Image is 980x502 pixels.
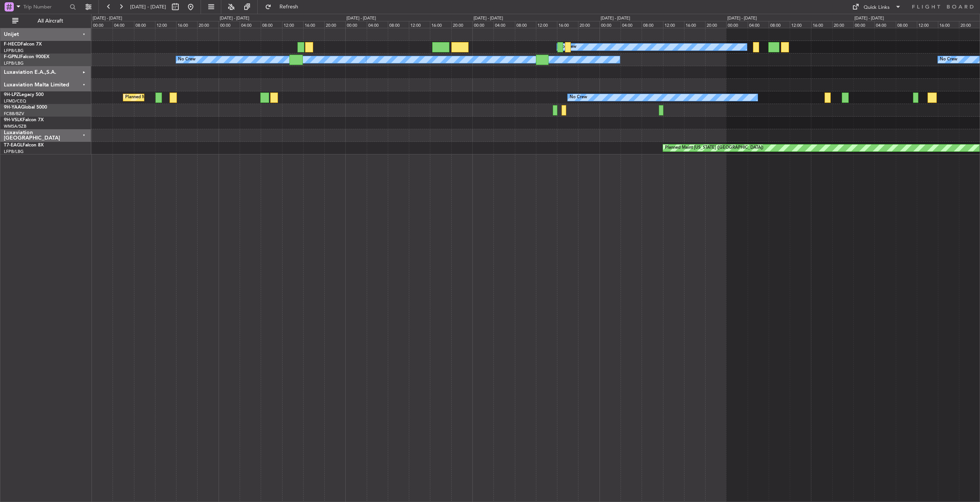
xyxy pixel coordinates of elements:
[197,21,218,28] div: 20:00
[4,48,24,54] a: LFPB/LBG
[874,21,895,28] div: 04:00
[178,54,196,65] div: No Crew
[557,21,578,28] div: 16:00
[811,21,832,28] div: 16:00
[23,1,67,13] input: Trip Number
[430,21,451,28] div: 16:00
[4,60,24,66] a: LFPB/LBG
[4,98,26,104] a: LFMD/CEQ
[4,93,19,97] span: 9H-LPZ
[4,118,23,122] span: 9H-VSLK
[91,21,113,28] div: 00:00
[832,21,853,28] div: 20:00
[601,15,630,22] div: [DATE] - [DATE]
[4,143,44,148] a: T7-EAGLFalcon 8X
[515,21,536,28] div: 08:00
[959,21,980,28] div: 20:00
[853,21,874,28] div: 00:00
[4,123,26,129] a: WMSA/SZB
[769,21,790,28] div: 08:00
[578,21,599,28] div: 20:00
[642,21,663,28] div: 08:00
[4,55,49,59] a: F-GPNJFalcon 900EX
[367,21,388,28] div: 04:00
[4,143,23,148] span: T7-EAGL
[726,21,747,28] div: 00:00
[493,21,514,28] div: 04:00
[684,21,705,28] div: 16:00
[472,21,493,28] div: 00:00
[346,15,376,22] div: [DATE] - [DATE]
[261,21,282,28] div: 08:00
[388,21,409,28] div: 08:00
[20,18,81,24] span: All Aircraft
[176,21,197,28] div: 16:00
[621,21,642,28] div: 04:00
[848,1,905,13] button: Quick Links
[790,21,811,28] div: 12:00
[917,21,938,28] div: 12:00
[4,111,24,117] a: FCBB/BZV
[748,21,769,28] div: 04:00
[940,54,957,65] div: No Crew
[4,118,44,122] a: 9H-VSLKFalcon 7X
[113,21,134,28] div: 04:00
[727,15,757,22] div: [DATE] - [DATE]
[134,21,155,28] div: 08:00
[240,21,261,28] div: 04:00
[4,42,21,47] span: F-HECD
[273,4,305,10] span: Refresh
[536,21,557,28] div: 12:00
[125,92,211,103] div: Planned Maint Nice ([GEOGRAPHIC_DATA])
[599,21,621,28] div: 00:00
[93,15,122,22] div: [DATE] - [DATE]
[303,21,324,28] div: 16:00
[938,21,959,28] div: 16:00
[663,21,684,28] div: 12:00
[4,42,42,47] a: F-HECDFalcon 7X
[409,21,430,28] div: 12:00
[4,55,20,59] span: F-GPNJ
[4,149,24,154] a: LFPB/LBG
[451,21,472,28] div: 20:00
[474,15,503,22] div: [DATE] - [DATE]
[130,3,166,10] span: [DATE] - [DATE]
[570,92,587,103] div: No Crew
[4,93,44,97] a: 9H-LPZLegacy 500
[220,15,249,22] div: [DATE] - [DATE]
[345,21,366,28] div: 00:00
[854,15,884,22] div: [DATE] - [DATE]
[8,15,83,27] button: All Aircraft
[282,21,303,28] div: 12:00
[324,21,345,28] div: 20:00
[4,105,21,110] span: 9H-YAA
[705,21,726,28] div: 20:00
[864,4,890,11] div: Quick Links
[219,21,240,28] div: 00:00
[665,142,763,154] div: Planned Maint [US_STATE] ([GEOGRAPHIC_DATA])
[155,21,176,28] div: 12:00
[261,1,307,13] button: Refresh
[4,105,47,110] a: 9H-YAAGlobal 5000
[896,21,917,28] div: 08:00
